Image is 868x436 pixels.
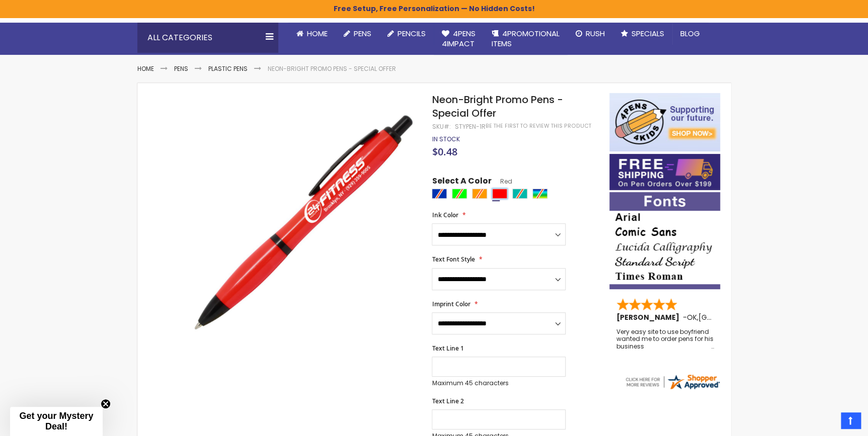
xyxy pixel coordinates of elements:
span: Pens [354,28,371,39]
span: Red [491,177,512,186]
span: Home [307,28,328,39]
a: Pens [174,64,188,73]
div: Very easy site to use boyfriend wanted me to order pens for his business [616,328,714,350]
a: Home [137,64,154,73]
strong: SKU [432,122,450,131]
span: 4PROMOTIONAL ITEMS [492,28,560,49]
div: Get your Mystery Deal!Close teaser [10,407,103,436]
span: [GEOGRAPHIC_DATA] [698,312,772,322]
div: Red [492,189,507,199]
span: Specials [632,28,664,39]
span: $0.48 [432,145,457,158]
a: Top [841,412,860,428]
a: 4pens.com certificate URL [624,384,721,393]
span: Select A Color [432,176,491,189]
span: Text Line 1 [432,344,463,353]
a: 4PROMOTIONALITEMS [484,23,568,55]
img: font-personalization-examples [609,192,720,289]
a: Rush [568,23,613,45]
img: 4pens.com widget logo [624,373,721,391]
span: In stock [432,135,459,143]
p: Maximum 45 characters [432,379,566,387]
a: Pens [336,23,379,45]
span: 4Pens 4impact [442,28,476,49]
a: 4Pens4impact [434,23,484,55]
span: Neon-Bright Promo Pens - Special Offer [432,93,563,120]
img: 4pens 4 kids [609,93,720,151]
span: OK [687,312,697,322]
a: Specials [613,23,672,45]
span: Blog [680,28,700,39]
li: Neon-Bright Promo Pens - Special Offer [268,65,396,73]
a: Blog [672,23,708,45]
button: Close teaser [101,399,111,409]
div: All Categories [137,23,278,53]
span: Text Line 2 [432,397,463,405]
img: neon-bright-promo-stylus-pens-with-custom-logo-red_1_1.jpg [188,108,418,337]
span: Rush [586,28,605,39]
img: Free shipping on orders over $199 [609,154,720,190]
span: Imprint Color [432,300,470,308]
span: Get your Mystery Deal! [19,411,93,431]
span: Pencils [398,28,426,39]
a: Plastic Pens [208,64,248,73]
a: Be the first to review this product [485,122,591,130]
span: Ink Color [432,211,458,219]
div: STYPEN-1R [454,123,485,131]
a: Home [288,23,336,45]
div: Availability [432,135,459,143]
span: [PERSON_NAME] [616,312,683,322]
a: Pencils [379,23,434,45]
span: - , [683,312,772,322]
span: Text Font Style [432,255,475,264]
